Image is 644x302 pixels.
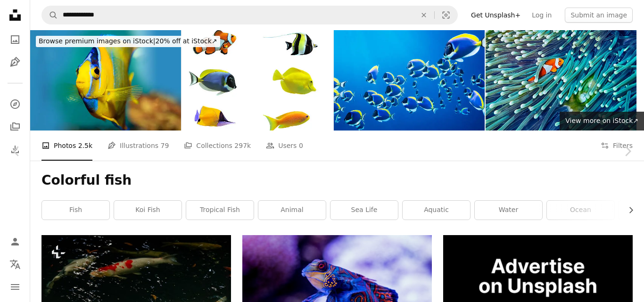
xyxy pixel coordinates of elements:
a: Next [611,106,644,196]
a: Browse premium images on iStock|20% off at iStock↗ [30,30,226,53]
img: King Angel Fish [30,30,181,131]
button: Language [6,255,25,274]
form: Find visuals sitewide [41,6,458,24]
a: water [475,201,542,220]
a: fish [42,201,109,220]
a: Log in [526,8,557,23]
button: scroll list to the right [622,201,633,220]
a: tropical fish [186,201,254,220]
button: Submit an image [565,8,633,23]
a: koi fish [114,201,182,220]
span: 20% off at iStock ↗ [39,37,217,45]
button: Menu [6,278,25,296]
a: Photos [6,30,25,49]
span: Browse premium images on iStock | [39,37,155,45]
a: Users 0 [266,131,303,161]
a: View more on iStock↗ [560,112,644,131]
a: Log in / Sign up [6,232,25,251]
a: sea life [330,201,398,220]
span: 297k [234,140,251,151]
a: aquatic [403,201,470,220]
span: 0 [299,140,303,151]
img: Shoal of Powder Blue Surgeonfish [334,30,485,131]
button: Search Unsplash [42,6,58,24]
img: Image set of six tropical fish [182,30,333,131]
span: 79 [161,140,169,151]
a: Illustrations [6,53,25,72]
span: View more on iStock ↗ [565,117,638,124]
a: animal [258,201,326,220]
a: Explore [6,95,25,114]
a: ocean [547,201,614,220]
button: Filters [601,131,633,161]
a: Illustrations 79 [107,131,169,161]
img: Clown Fish hiding in Anemone [486,30,636,131]
h1: Colorful fish [41,172,633,189]
a: Collections 297k [184,131,251,161]
button: Clear [413,6,434,24]
a: Get Unsplash+ [465,8,526,23]
button: Visual search [435,6,457,24]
